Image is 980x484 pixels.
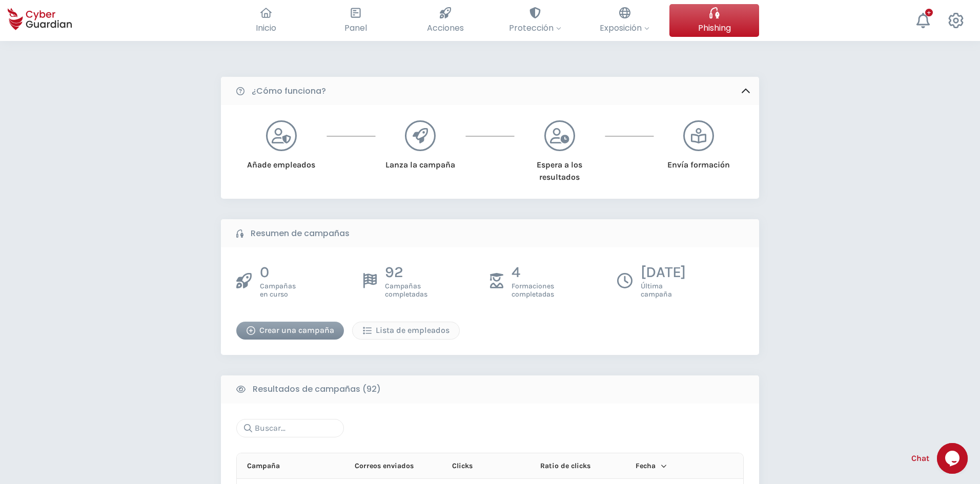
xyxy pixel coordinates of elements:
b: Resultados de campañas (92) [253,383,381,395]
div: Campaña [247,460,339,471]
input: Buscar... [236,419,344,437]
iframe: chat widget [937,443,970,474]
b: Resumen de campañas [251,227,350,240]
span: Protección [509,22,561,34]
span: Campañas completadas [385,282,427,299]
div: Fecha [636,460,707,471]
span: Inicio [256,22,276,34]
div: Crear una campaña [244,324,336,336]
div: Envía formación [657,151,741,171]
span: Última campaña [641,282,686,299]
div: Lanza la campaña [378,151,463,171]
span: Chat [911,452,929,465]
span: Formaciones completadas [512,282,554,299]
span: Acciones [427,22,464,34]
b: ¿Cómo funciona? [252,85,326,97]
button: Phishing [669,4,759,37]
div: Añade empleados [239,151,323,171]
button: Inicio [221,4,311,37]
span: Campañas en curso [260,282,296,299]
button: Acciones [400,4,490,37]
p: 92 [385,263,427,282]
span: Panel [344,22,367,34]
div: Correos enviados [355,460,437,471]
button: Exposición [580,4,669,37]
div: Lista de empleados [360,324,452,336]
span: Exposición [600,22,649,34]
span: Phishing [698,22,731,34]
button: Lista de empleados [352,322,460,340]
div: Espera a los resultados [517,151,602,183]
button: Panel [311,4,400,37]
button: Crear una campaña [236,322,344,340]
div: Ratio de clicks [540,460,620,471]
div: + [925,9,933,16]
p: 4 [512,263,554,282]
p: 0 [260,263,296,282]
p: [DATE] [641,263,686,282]
button: Protección [490,4,580,37]
div: Clicks [452,460,525,471]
